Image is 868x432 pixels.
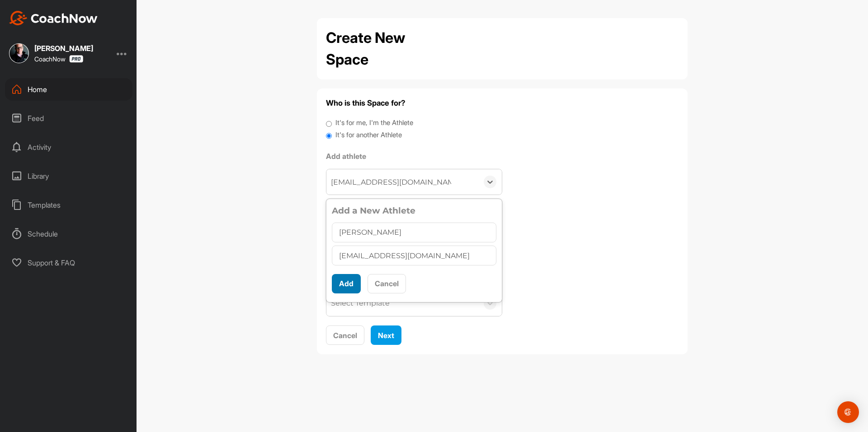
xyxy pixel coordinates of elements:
img: CoachNow [9,11,98,25]
img: square_d7b6dd5b2d8b6df5777e39d7bdd614c0.jpg [9,43,29,63]
button: Cancel [368,274,406,293]
button: Add [332,274,361,293]
h3: Add a New Athlete [332,204,496,217]
label: It's for another Athlete [335,130,402,140]
div: Feed [5,107,132,130]
label: It's for me, I'm the Athlete [335,118,413,128]
div: Home [5,78,132,101]
span: Next [378,331,394,340]
button: Next [371,325,401,345]
div: Select Template [331,298,390,309]
h2: Create New Space [326,27,448,70]
span: Cancel [333,331,357,340]
div: Schedule [5,223,132,245]
div: Activity [5,136,132,158]
div: [PERSON_NAME] [34,45,93,52]
img: CoachNow Pro [69,55,83,63]
button: Cancel [326,325,364,345]
label: Add athlete [326,151,502,162]
input: Email [332,246,496,265]
div: Support & FAQ [5,251,132,274]
div: Library [5,165,132,187]
input: Name [332,223,496,242]
div: Open Intercom Messenger [837,401,859,423]
div: CoachNow [34,55,83,63]
h4: Who is this Space for? [326,98,679,109]
div: Templates [5,194,132,216]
